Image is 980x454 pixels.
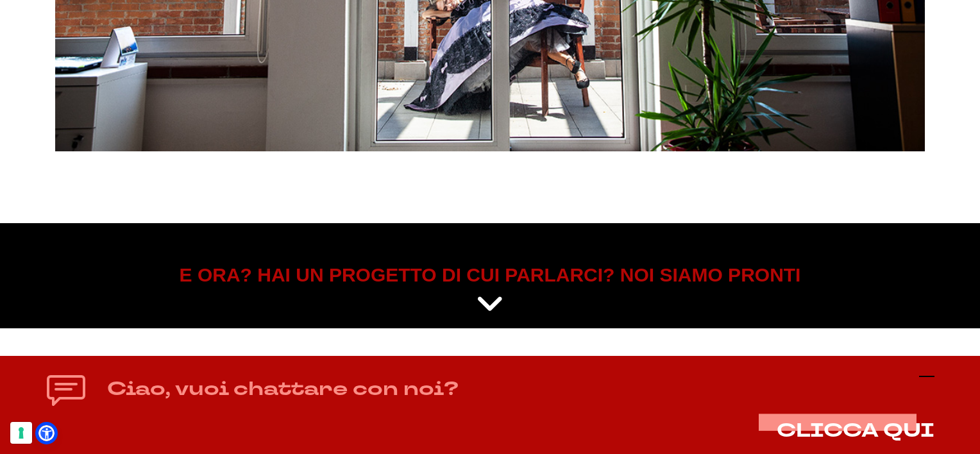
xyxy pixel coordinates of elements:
a: Open Accessibility Menu [38,425,55,441]
span: CLICCA QUI [777,417,934,444]
button: CLICCA QUI [777,420,934,441]
h4: Ciao, vuoi chattare con noi? [107,376,459,403]
button: Le tue preferenze relative al consenso per le tecnologie di tracciamento [10,422,32,444]
h5: E ORA? HAI UN PROGETTO DI CUI PARLARCI? NOI SIAMO PRONTI [55,262,925,289]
